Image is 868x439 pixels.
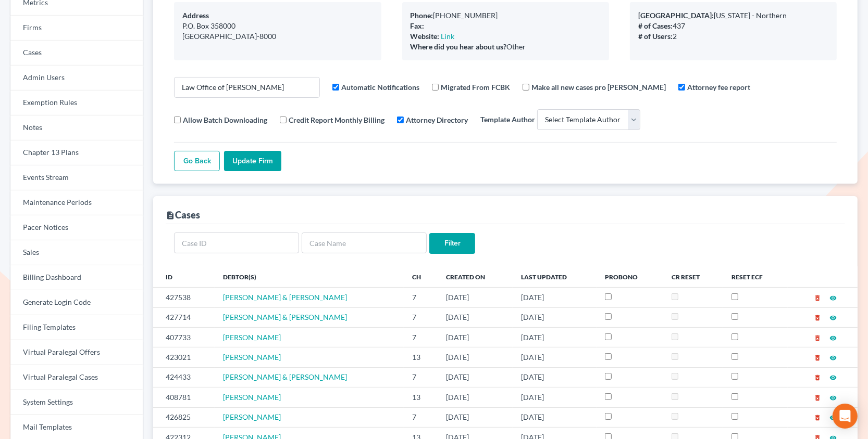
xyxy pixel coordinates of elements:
a: visibility [829,333,837,342]
b: # of Cases: [638,21,673,30]
label: Migrated From FCBK [441,82,510,93]
td: [DATE] [438,347,513,367]
a: Link [441,32,455,41]
b: Website: [411,32,440,41]
td: [DATE] [438,407,513,427]
td: [DATE] [513,367,597,387]
div: P.O. Box 358000 [182,21,373,31]
label: Automatic Notifications [341,82,419,93]
th: Debtor(s) [215,266,403,287]
a: Cases [10,41,143,66]
th: Last Updated [513,266,597,287]
td: [DATE] [438,327,513,347]
td: [DATE] [438,388,513,407]
a: Go Back [174,151,220,172]
div: [US_STATE] - Northern [638,10,828,21]
a: [PERSON_NAME] & [PERSON_NAME] [223,293,347,302]
a: System Settings [10,390,143,415]
b: Fax: [411,21,425,30]
div: Open Intercom Messenger [833,404,858,429]
span: [PERSON_NAME] [223,333,281,342]
td: [DATE] [513,388,597,407]
a: visibility [829,393,837,402]
td: [DATE] [438,288,513,307]
th: Reset ECF [723,266,787,287]
a: delete_forever [814,412,821,421]
div: Other [411,42,601,52]
td: 7 [404,288,438,307]
td: [DATE] [438,307,513,327]
i: visibility [829,414,837,421]
td: 13 [404,388,438,407]
a: Admin Users [10,66,143,91]
th: ID [153,266,215,287]
i: visibility [829,294,837,302]
span: [PERSON_NAME] [223,353,281,361]
i: delete_forever [814,394,821,402]
i: description [166,211,175,220]
div: 437 [638,21,828,31]
a: visibility [829,412,837,421]
input: Case Name [302,233,427,253]
a: [PERSON_NAME] [223,393,281,402]
a: delete_forever [814,313,821,321]
td: 7 [404,367,438,387]
label: Attorney Directory [406,114,468,125]
a: visibility [829,353,837,361]
td: 7 [404,407,438,427]
a: Filing Templates [10,315,143,340]
td: 7 [404,307,438,327]
label: Credit Report Monthly Billing [289,114,385,125]
td: 424433 [153,367,215,387]
a: delete_forever [814,372,821,381]
i: delete_forever [814,294,821,302]
td: 427538 [153,288,215,307]
i: delete_forever [814,354,821,361]
td: [DATE] [513,407,597,427]
b: [GEOGRAPHIC_DATA]: [638,11,714,20]
a: delete_forever [814,333,821,342]
a: Pacer Notices [10,215,143,240]
label: Make all new cases pro [PERSON_NAME] [531,82,666,93]
td: 7 [404,327,438,347]
a: Virtual Paralegal Cases [10,365,143,390]
td: 423021 [153,347,215,367]
div: Cases [166,209,200,221]
a: Events Stream [10,165,143,190]
i: visibility [829,354,837,361]
div: [PHONE_NUMBER] [411,10,601,21]
div: [GEOGRAPHIC_DATA]-8000 [182,31,373,42]
i: delete_forever [814,314,821,321]
input: Update Firm [224,151,281,172]
td: 13 [404,347,438,367]
i: visibility [829,334,837,342]
i: delete_forever [814,334,821,342]
i: delete_forever [814,374,821,381]
a: [PERSON_NAME] [223,412,281,421]
label: Attorney fee report [687,82,750,93]
th: Ch [404,266,438,287]
td: [DATE] [513,347,597,367]
a: Firms [10,16,143,41]
b: Phone: [411,11,433,20]
a: Virtual Paralegal Offers [10,340,143,365]
a: visibility [829,293,837,302]
a: Billing Dashboard [10,265,143,290]
td: 408781 [153,388,215,407]
a: delete_forever [814,293,821,302]
a: [PERSON_NAME] & [PERSON_NAME] [223,313,347,321]
i: visibility [829,314,837,321]
a: visibility [829,313,837,321]
td: [DATE] [513,288,597,307]
a: Generate Login Code [10,290,143,315]
th: ProBono [597,266,663,287]
div: 2 [638,31,828,42]
i: visibility [829,374,837,381]
a: [PERSON_NAME] & [PERSON_NAME] [223,372,347,381]
input: Case ID [174,233,299,253]
td: [DATE] [513,307,597,327]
